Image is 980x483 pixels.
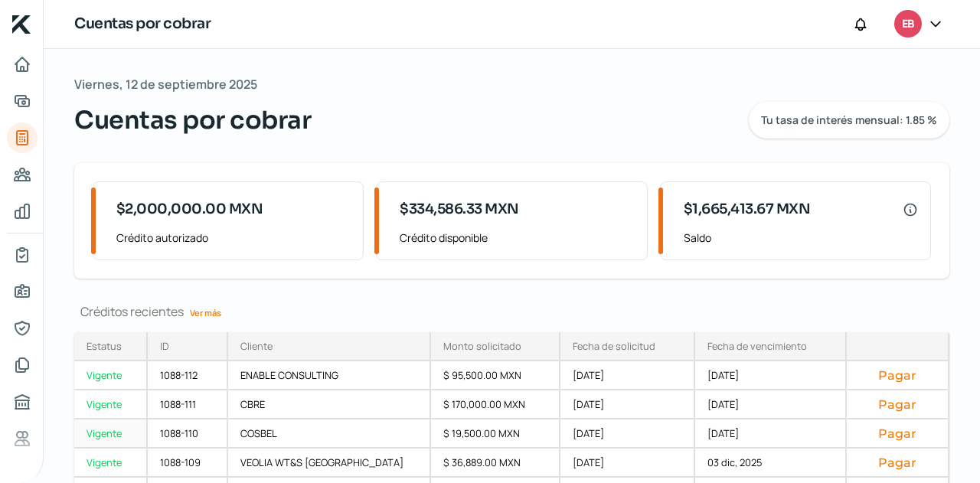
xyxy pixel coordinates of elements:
a: Buró de crédito [7,387,38,417]
span: Cuentas por cobrar [74,102,311,139]
div: $ 170,000.00 MXN [431,390,561,419]
div: $ 95,500.00 MXN [431,361,561,390]
button: Pagar [859,397,936,412]
button: Pagar [859,426,936,441]
div: [DATE] [560,361,695,390]
div: ID [160,339,169,353]
a: Vigente [74,390,148,419]
a: Ver más [184,301,227,325]
div: [DATE] [695,361,847,390]
a: Pago a proveedores [7,159,38,190]
div: Estatus [87,339,122,353]
div: Fecha de vencimiento [707,339,807,353]
div: ENABLE CONSULTING [228,361,431,390]
span: EB [902,15,914,34]
a: Referencias [7,423,38,454]
span: Crédito disponible [400,228,634,247]
button: Pagar [859,455,936,470]
span: $334,586.33 MXN [400,199,519,220]
a: Vigente [74,449,148,478]
div: [DATE] [560,419,695,449]
div: [DATE] [560,449,695,478]
div: Créditos recientes [74,303,949,320]
div: [DATE] [560,390,695,419]
span: $1,665,413.67 MXN [684,199,811,220]
a: Tus créditos [7,122,38,153]
span: Tu tasa de interés mensual: 1.85 % [761,115,937,126]
span: Saldo [684,228,918,247]
div: Monto solicitado [443,339,521,353]
div: [DATE] [695,390,847,419]
a: Información general [7,276,38,307]
a: Adelantar facturas [7,86,38,116]
a: Mi contrato [7,240,38,270]
div: Cliente [240,339,273,353]
a: Inicio [7,49,38,80]
div: Fecha de solicitud [573,339,655,353]
div: 1088-112 [148,361,228,390]
a: Vigente [74,419,148,449]
a: Mis finanzas [7,196,38,227]
span: $2,000,000.00 MXN [116,199,263,220]
div: $ 19,500.00 MXN [431,419,561,449]
div: 03 dic, 2025 [695,449,847,478]
a: Vigente [74,361,148,390]
button: Pagar [859,367,936,383]
span: Crédito autorizado [116,228,351,247]
span: Viernes, 12 de septiembre 2025 [74,73,257,96]
div: COSBEL [228,419,431,449]
a: Documentos [7,350,38,380]
div: 1088-111 [148,390,228,419]
div: 1088-110 [148,419,228,449]
div: $ 36,889.00 MXN [431,449,561,478]
div: [DATE] [695,419,847,449]
div: 1088-109 [148,449,228,478]
a: Representantes [7,313,38,344]
div: CBRE [228,390,431,419]
h1: Cuentas por cobrar [74,13,211,35]
div: VEOLIA WT&S [GEOGRAPHIC_DATA] [228,449,431,478]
